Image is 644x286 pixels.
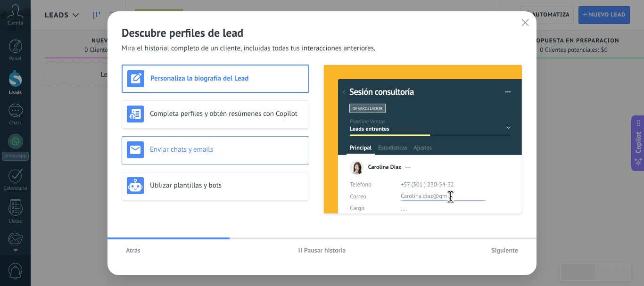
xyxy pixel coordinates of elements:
h3: Personaliza la biografía del Lead [150,74,304,83]
button: Atrás [122,243,145,257]
span: Siguiente [491,247,518,253]
h2: Descubre perfiles de lead [122,25,522,40]
button: Pausar historia [294,243,350,257]
h3: Utilizar plantillas y bots [150,181,304,190]
span: Atrás [126,247,140,253]
h3: Completa perfiles y obtén resúmenes con Copilot [150,109,304,118]
button: Siguiente [487,243,522,257]
h3: Enviar chats y emails [150,145,304,154]
span: Mira el historial completo de un cliente, incluidas todas tus interacciones anteriores. [122,44,375,53]
span: Pausar historia [304,247,346,253]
